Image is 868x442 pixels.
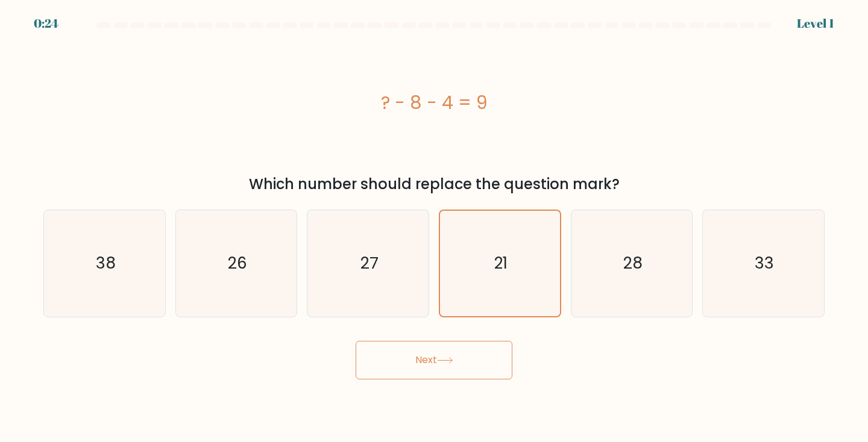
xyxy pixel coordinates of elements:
text: 26 [228,252,247,274]
div: ? - 8 - 4 = 9 [43,89,825,116]
text: 38 [96,252,116,274]
text: 28 [623,252,643,274]
text: 21 [494,252,508,274]
text: 33 [755,252,774,274]
div: 0:24 [34,14,58,33]
div: Level 1 [797,14,834,33]
button: Next [356,341,512,379]
text: 27 [360,252,378,274]
div: Which number should replace the question mark? [51,173,817,195]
